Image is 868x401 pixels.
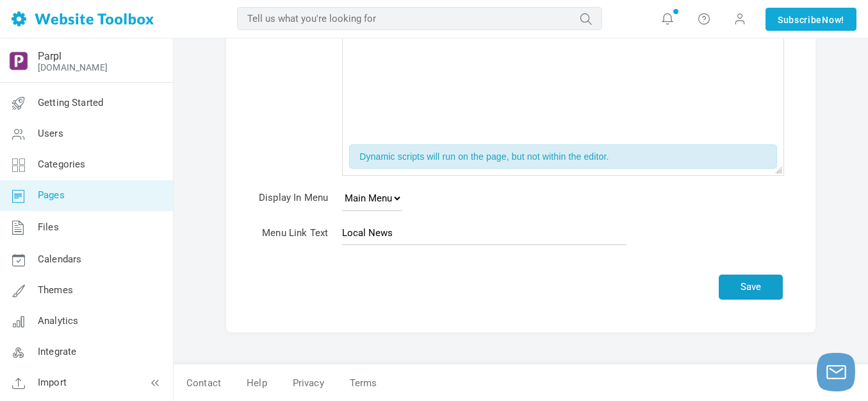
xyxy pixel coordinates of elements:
a: Help [234,372,280,395]
span: Analytics [38,315,78,327]
span: Files [38,221,59,233]
span: Categories [38,158,86,170]
span: Themes [38,284,73,296]
span: Dynamic scripts will run on the page, but not within the editor. [359,151,609,162]
img: output-onlinepngtools%20-%202025-05-26T183955.010.png [8,51,29,71]
button: Save [719,275,783,300]
td: Display In Menu [252,183,335,218]
a: Contact [174,372,234,395]
span: Pages [38,189,65,201]
span: Integrate [38,346,76,357]
a: Privacy [280,372,337,395]
td: Menu Link Text [252,218,335,252]
a: Terms [337,372,377,395]
a: SubscribeNow! [766,8,856,31]
span: Now! [822,13,844,27]
a: Parpl [38,50,61,62]
span: Getting Started [38,97,103,108]
span: Users [38,128,63,139]
input: Tell us what you're looking for [237,7,602,30]
button: Launch chat [817,353,855,391]
a: [DOMAIN_NAME] [38,62,108,73]
span: Calendars [38,253,81,265]
span: Import [38,377,67,388]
